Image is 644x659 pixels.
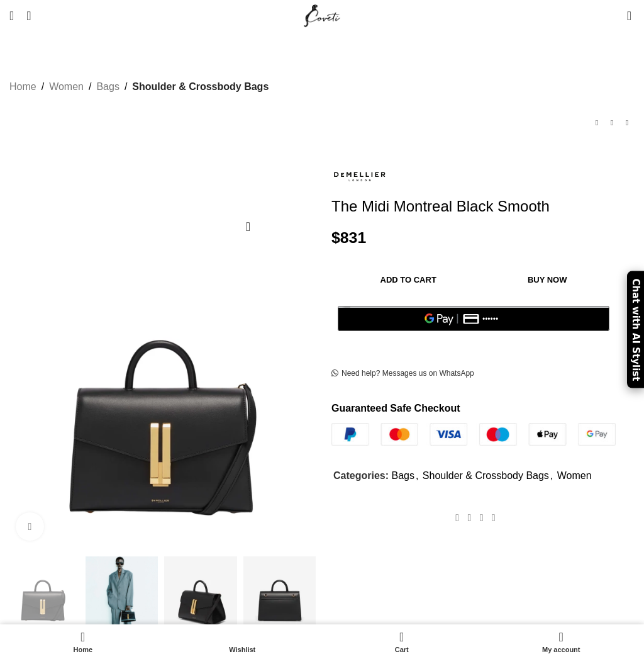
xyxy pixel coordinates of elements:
[322,628,482,656] a: 0 Cart
[400,628,409,637] span: 0
[416,468,418,484] span: ,
[96,79,119,95] a: Bags
[9,79,36,95] a: Home
[331,229,366,246] bdi: 831
[391,470,414,481] a: Bags
[452,509,464,527] a: Facebook social link
[335,338,612,339] iframe: Secure payment input frame
[333,470,389,481] span: Categories:
[464,509,475,527] a: X social link
[338,267,479,293] button: Add to cart
[9,79,269,95] nav: Breadcrumb
[338,306,609,331] button: GPay で支払う
[488,646,635,654] span: My account
[243,556,316,629] img: Demellier London
[589,115,604,130] a: Previous product
[331,198,635,216] h1: The Midi Montreal Black Smooth
[331,369,474,379] a: Need help? Messages us on WhatsApp
[331,162,388,191] img: Demellier
[331,229,340,246] span: $
[331,403,460,414] strong: Guaranteed Safe Checkout
[169,646,316,654] span: Wishlist
[49,79,84,95] a: Women
[475,509,487,527] a: Pinterest social link
[3,3,20,28] a: Open mobile menu
[163,628,323,656] div: My wishlist
[132,79,269,95] a: Shoulder & Crossbody Bags
[485,267,609,293] button: Buy now
[482,315,499,324] text: ••••••
[557,470,592,481] a: Women
[20,3,37,28] a: Search
[482,628,641,656] a: My account
[164,556,237,629] img: Demellier bags
[322,628,482,656] div: My cart
[3,628,163,656] a: Home
[163,628,323,656] a: Wishlist
[9,646,157,654] span: Home
[331,423,616,446] img: guaranteed-safe-checkout-bordered.j
[608,3,621,28] div: My Wishlist
[628,6,637,16] span: 0
[301,9,343,20] a: Site logo
[328,646,475,654] span: Cart
[550,468,553,484] span: ,
[6,556,79,629] img: The Midi Montreal Black Smooth
[86,556,158,629] img: Demellier bag
[487,509,499,527] a: WhatsApp social link
[423,470,549,481] a: Shoulder & Crossbody Bags
[621,3,638,28] a: 0
[619,115,635,130] a: Next product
